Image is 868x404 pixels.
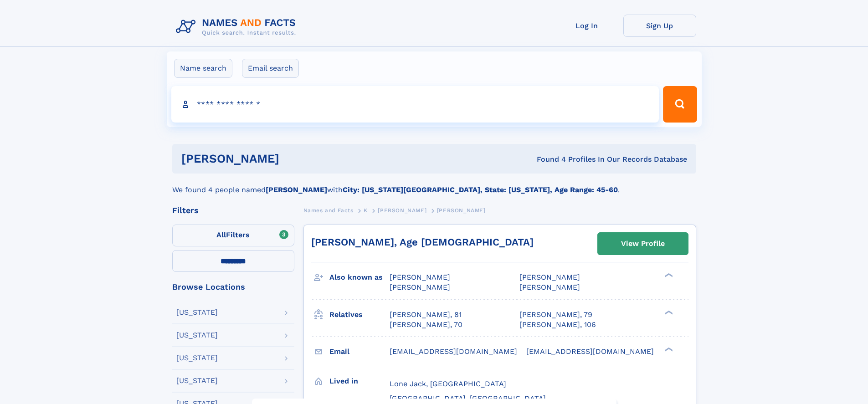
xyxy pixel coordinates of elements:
[526,347,654,356] span: [EMAIL_ADDRESS][DOMAIN_NAME]
[519,283,580,291] span: [PERSON_NAME]
[172,15,303,39] img: Logo Names and Facts
[181,153,408,164] h1: [PERSON_NAME]
[390,379,506,388] span: Lone Jack, [GEOGRAPHIC_DATA]
[390,283,450,291] span: [PERSON_NAME]
[311,236,534,248] a: [PERSON_NAME], Age [DEMOGRAPHIC_DATA]
[390,310,462,320] a: [PERSON_NAME], 81
[408,154,687,164] div: Found 4 Profiles In Our Records Database
[172,174,696,195] div: We found 4 people named with .
[329,373,390,389] h3: Lived in
[364,205,368,216] a: K
[663,309,673,315] div: ❯
[176,377,218,384] div: [US_STATE]
[174,59,232,78] label: Name search
[663,346,673,352] div: ❯
[390,347,517,356] span: [EMAIL_ADDRESS][DOMAIN_NAME]
[176,354,218,362] div: [US_STATE]
[176,309,218,316] div: [US_STATE]
[550,15,623,37] a: Log In
[519,320,596,330] a: [PERSON_NAME], 106
[171,86,659,123] input: search input
[390,394,546,403] span: [GEOGRAPHIC_DATA], [GEOGRAPHIC_DATA]
[519,273,580,281] span: [PERSON_NAME]
[176,332,218,339] div: [US_STATE]
[623,15,696,37] a: Sign Up
[364,207,368,214] span: K
[329,270,390,285] h3: Also known as
[329,344,390,359] h3: Email
[621,233,665,254] div: View Profile
[172,225,294,246] label: Filters
[390,320,462,330] a: [PERSON_NAME], 70
[378,207,426,214] span: [PERSON_NAME]
[303,205,354,216] a: Names and Facts
[343,185,618,194] b: City: [US_STATE][GEOGRAPHIC_DATA], State: [US_STATE], Age Range: 45-60
[216,230,226,239] span: All
[378,205,426,216] a: [PERSON_NAME]
[266,185,327,194] b: [PERSON_NAME]
[437,207,486,214] span: [PERSON_NAME]
[663,86,697,123] button: Search Button
[172,206,294,215] div: Filters
[242,59,299,78] label: Email search
[598,233,688,255] a: View Profile
[663,272,673,278] div: ❯
[172,283,294,291] div: Browse Locations
[390,273,450,281] span: [PERSON_NAME]
[329,307,390,322] h3: Relatives
[519,310,592,320] a: [PERSON_NAME], 79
